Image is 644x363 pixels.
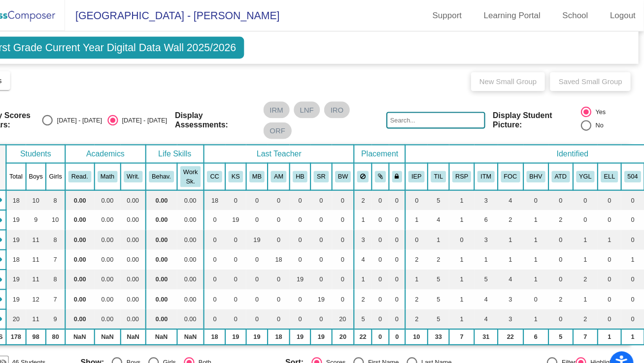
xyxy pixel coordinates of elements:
td: 1 [506,216,530,235]
td: 0.00 [204,198,229,216]
td: 11 [62,235,81,254]
div: No [594,114,606,122]
td: 0 [249,272,269,291]
button: Read. [102,161,123,172]
td: Caitlyn Cothern - No Class Name [13,179,43,198]
td: 0.00 [151,179,174,198]
td: NaN [126,310,151,325]
td: 0.00 [99,291,126,310]
td: 1 [460,254,484,272]
span: Display Scores for Years: [13,104,69,122]
button: ELL [603,161,619,172]
td: 0 [554,216,577,235]
td: 0 [554,235,577,254]
td: 0 [310,216,330,235]
button: RSP [463,161,481,172]
td: 10 [62,179,81,198]
td: 0.00 [151,291,174,310]
span: Display Student Picture: [502,104,582,122]
td: 5 [440,254,460,272]
button: CC [232,161,246,172]
td: 0 [249,216,269,235]
mat-icon: visibility [32,278,39,286]
td: 18 [289,235,310,254]
td: 1 [419,254,440,272]
td: 0.00 [151,216,174,235]
td: 0 [249,179,269,198]
span: Class 6 [17,273,32,291]
td: 0 [350,198,371,216]
th: Madison Book [269,153,290,179]
a: Learning Portal [485,7,555,23]
td: 3 [506,272,530,291]
button: Math [129,161,148,172]
td: 0 [229,272,249,291]
td: 1 [484,235,506,254]
th: Heather Bonderer [310,153,330,179]
td: NaN [204,310,229,325]
td: 0 [419,216,440,235]
td: 11 [62,216,81,235]
a: Logout [604,7,644,23]
td: 10 [80,198,99,216]
th: Attendance Issues [554,153,577,179]
td: 19 [249,198,269,216]
td: 0 [289,291,310,310]
th: Life Skills [174,136,229,153]
td: 0 [330,254,349,272]
td: 0 [460,216,484,235]
a: School [559,7,599,23]
td: 0.00 [126,216,151,235]
td: 2 [419,291,440,310]
td: 0 [330,179,349,198]
td: 1 [622,235,644,254]
td: 0 [289,179,310,198]
td: 4 [440,198,460,216]
button: ITM [487,161,503,172]
td: 0 [600,291,622,310]
button: KS [252,161,266,172]
td: 2 [419,235,440,254]
td: 0.00 [174,235,204,254]
td: 9 [62,198,81,216]
td: 20 [43,291,61,310]
td: 1 [600,216,622,235]
th: Girls [80,153,99,179]
td: 0 [249,291,269,310]
button: Work Sk. [207,156,226,176]
td: 12 [62,272,81,291]
th: Shelby Rains [330,153,349,179]
td: 0 [229,235,249,254]
th: Difficulty Focusing [506,153,530,179]
button: ATD [557,161,574,172]
mat-icon: visibility [32,222,39,230]
td: 0 [330,235,349,254]
button: Notes [13,67,47,85]
td: 0 [310,198,330,216]
button: BW [353,161,368,172]
td: 19 [310,254,330,272]
td: 0 [330,198,349,216]
td: 3 [484,216,506,235]
td: 1 [577,235,601,254]
button: SR [333,161,346,172]
td: 1 [577,216,601,235]
td: 0 [350,254,371,272]
td: 0 [269,291,290,310]
td: 11 [62,291,81,310]
th: Behavior Plan/Issue [530,153,554,179]
div: Yes [594,101,608,110]
td: 0.00 [204,216,229,235]
td: 4 [484,291,506,310]
span: First Grade Current Year Digital Data Wall 2025/2026 [20,34,267,55]
td: 0 [530,179,554,198]
th: Caitlyn Cothern [229,153,249,179]
td: Shelby Rains - No Class Name [13,272,43,291]
td: 18 [43,179,61,198]
td: 5 [440,179,460,198]
input: Search... [401,105,494,121]
td: 4 [506,254,530,272]
td: 0.00 [99,179,126,198]
button: Behav. [177,161,201,172]
span: Class 5 [17,254,32,272]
